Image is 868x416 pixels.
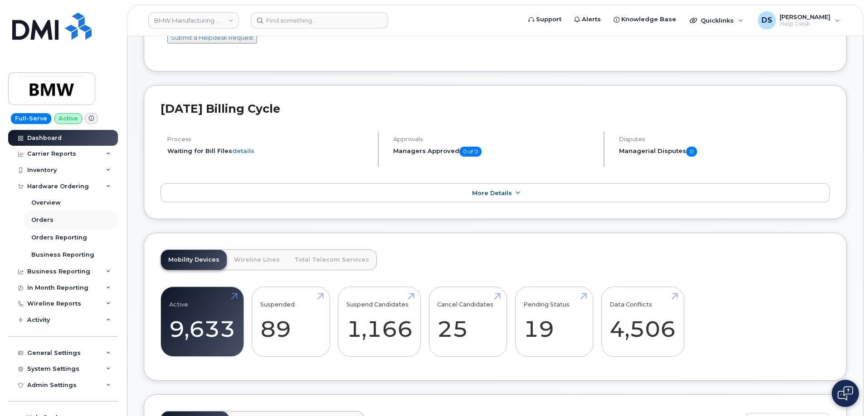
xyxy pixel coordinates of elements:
[287,250,376,270] a: Total Telecom Services
[167,147,370,155] li: Waiting for Bill Files
[582,15,601,24] span: Alerts
[393,147,596,157] h5: Managers Approved
[167,136,370,143] h4: Process
[619,136,830,143] h4: Disputes
[523,292,585,352] a: Pending Status 19
[459,147,482,157] span: 0 of 0
[610,292,676,352] a: Data Conflicts 4,506
[251,12,388,29] input: Find something...
[701,17,734,24] span: Quicklinks
[751,11,846,29] div: Darryl Smith
[780,13,830,20] span: [PERSON_NAME]
[232,147,254,154] a: details
[686,147,697,157] span: 0
[683,11,750,29] div: Quicklinks
[522,10,568,29] a: Support
[536,15,561,24] span: Support
[568,10,607,29] a: Alerts
[346,292,413,352] a: Suspend Candidates 1,166
[227,250,287,270] a: Wireline Lines
[761,15,772,26] span: DS
[167,32,257,43] button: Submit a Helpdesk Request
[621,15,676,24] span: Knowledge Base
[161,250,227,270] a: Mobility Devices
[437,292,498,352] a: Cancel Candidates 25
[393,136,596,143] h4: Approvals
[169,292,235,352] a: Active 9,633
[838,386,853,401] img: Open chat
[167,34,257,41] a: Submit a Helpdesk Request
[619,147,830,157] h5: Managerial Disputes
[472,190,512,196] span: More Details
[607,10,683,29] a: Knowledge Base
[780,20,830,28] span: Help Desk
[148,12,239,29] a: BMW Manufacturing Co LLC
[260,292,322,352] a: Suspended 89
[161,102,830,115] h2: [DATE] Billing Cycle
